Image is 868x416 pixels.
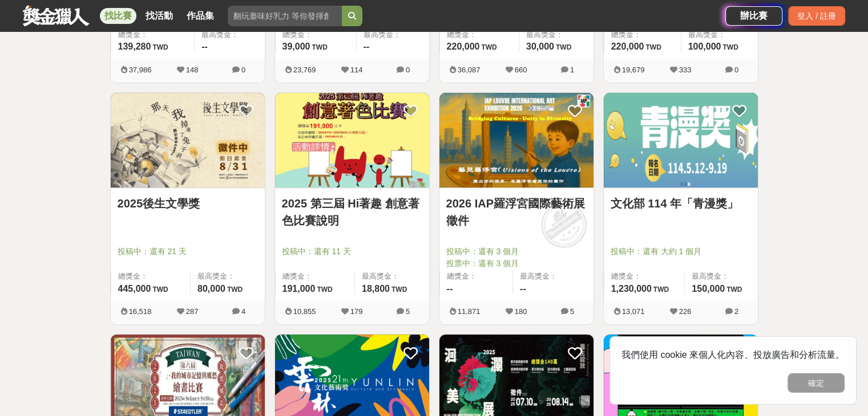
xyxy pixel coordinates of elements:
[182,8,219,24] a: 作品集
[293,307,316,316] span: 10,855
[692,284,725,293] span: 150,000
[227,286,243,293] span: TWD
[118,42,151,51] span: 139,280
[282,246,422,258] span: 投稿中：還有 11 天
[275,93,429,189] a: Cover Image
[317,286,332,293] span: TWD
[611,284,652,293] span: 1,230,000
[201,42,208,51] span: --
[570,307,574,316] span: 5
[520,271,587,282] span: 最高獎金：
[228,6,342,26] input: 翻玩臺味好乳力 等你發揮創意！
[282,271,348,282] span: 總獎金：
[446,246,587,258] span: 投稿中：還有 3 個月
[611,42,644,51] span: 220,000
[118,29,188,40] span: 總獎金：
[439,93,594,189] a: Cover Image
[282,29,349,40] span: 總獎金：
[350,307,363,316] span: 179
[611,29,674,40] span: 總獎金：
[722,43,738,51] span: TWD
[688,42,721,51] span: 100,000
[201,29,257,40] span: 最高獎金：
[141,8,177,24] a: 找活動
[515,307,527,316] span: 180
[734,66,738,74] span: 0
[118,195,258,212] a: 2025後生文學獎
[293,66,316,74] span: 23,769
[645,43,661,51] span: TWD
[611,271,678,282] span: 總獎金：
[362,271,422,282] span: 最高獎金：
[611,195,751,212] a: 文化部 114 年「青漫獎」
[439,93,594,188] img: Cover Image
[447,29,512,40] span: 總獎金：
[446,258,587,270] span: 投票中：還有 3 個月
[364,42,370,51] span: --
[406,66,410,74] span: 0
[282,42,310,51] span: 39,000
[679,66,692,74] span: 333
[350,66,363,74] span: 114
[734,307,738,316] span: 2
[611,246,751,258] span: 投稿中：還有 大約 1 個月
[446,195,587,229] a: 2026 IAP羅浮宮國際藝術展徵件
[447,42,480,51] span: 220,000
[447,271,506,282] span: 總獎金：
[197,271,258,282] span: 最高獎金：
[406,307,410,316] span: 5
[186,307,199,316] span: 287
[111,93,265,189] a: Cover Image
[570,66,574,74] span: 1
[688,29,751,40] span: 最高獎金：
[622,66,645,74] span: 19,679
[118,271,183,282] span: 總獎金：
[458,66,481,74] span: 36,087
[241,307,245,316] span: 4
[725,6,782,26] a: 辦比賽
[100,8,136,24] a: 找比賽
[726,286,742,293] span: TWD
[186,66,199,74] span: 148
[458,307,481,316] span: 11,871
[362,284,390,293] span: 18,800
[282,284,316,293] span: 191,000
[118,284,151,293] span: 445,000
[111,93,265,188] img: Cover Image
[129,66,152,74] span: 37,986
[520,284,526,293] span: --
[197,284,225,293] span: 80,000
[118,246,258,258] span: 投稿中：還有 21 天
[282,195,422,229] a: 2025 第三屆 Hi著趣 創意著色比賽說明
[241,66,245,74] span: 0
[152,286,168,293] span: TWD
[515,66,527,74] span: 660
[526,29,587,40] span: 最高獎金：
[364,29,422,40] span: 最高獎金：
[312,43,327,51] span: TWD
[692,271,750,282] span: 最高獎金：
[447,284,453,293] span: --
[679,307,692,316] span: 226
[622,307,645,316] span: 13,071
[481,43,496,51] span: TWD
[653,286,669,293] span: TWD
[788,6,845,26] div: 登入 / 註冊
[788,373,845,393] button: 確定
[129,307,152,316] span: 16,518
[526,42,554,51] span: 30,000
[152,43,168,51] span: TWD
[604,93,758,188] img: Cover Image
[391,286,407,293] span: TWD
[556,43,571,51] span: TWD
[275,93,429,188] img: Cover Image
[621,350,845,360] span: 我們使用 cookie 來個人化內容、投放廣告和分析流量。
[604,93,758,189] a: Cover Image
